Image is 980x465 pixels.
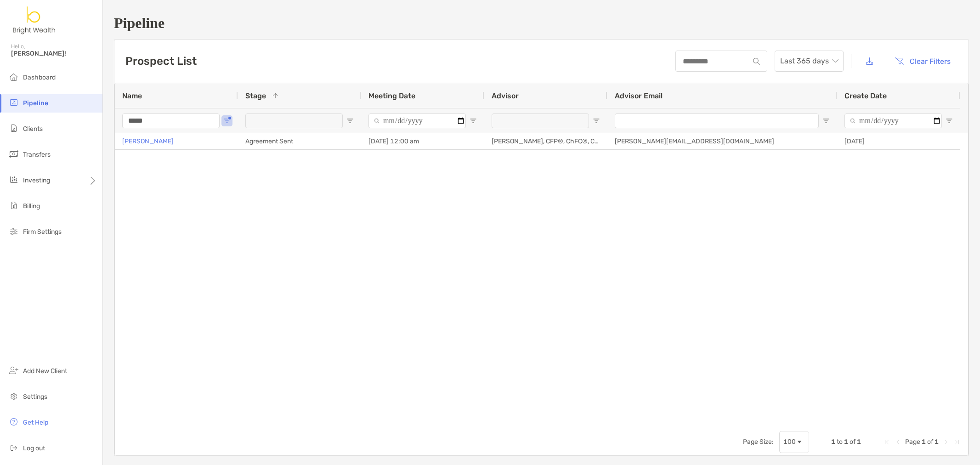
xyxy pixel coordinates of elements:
[946,117,953,125] button: Open Filter Menu
[245,91,266,100] span: Stage
[125,55,197,68] h3: Prospect List
[942,438,950,446] div: Next Page
[8,416,19,427] img: get-help icon
[23,367,67,375] span: Add New Client
[615,113,819,128] input: Advisor Email Filter Input
[8,174,19,185] img: investing icon
[8,123,19,134] img: clients icon
[844,113,942,128] input: Create Date Filter Input
[361,133,484,149] div: [DATE] 12:00 am
[8,226,19,237] img: firm-settings icon
[779,431,809,453] div: Page Size
[23,444,45,452] span: Log out
[122,113,220,128] input: Name Filter Input
[844,91,887,100] span: Create Date
[23,125,43,133] span: Clients
[122,91,142,100] span: Name
[23,74,56,81] span: Dashboard
[23,99,48,107] span: Pipeline
[850,438,855,446] span: of
[368,113,466,128] input: Meeting Date Filter Input
[8,442,19,453] img: logout icon
[935,438,939,446] span: 1
[122,136,174,147] a: [PERSON_NAME]
[23,228,62,236] span: Firm Settings
[607,133,837,149] div: [PERSON_NAME][EMAIL_ADDRESS][DOMAIN_NAME]
[780,51,838,71] span: Last 365 days
[888,51,957,71] button: Clear Filters
[8,365,19,376] img: add_new_client icon
[837,438,843,446] span: to
[8,97,19,108] img: pipeline icon
[743,438,774,446] div: Page Size:
[23,419,48,426] span: Get Help
[492,91,519,100] span: Advisor
[11,50,97,57] span: [PERSON_NAME]!
[593,117,600,125] button: Open Filter Menu
[857,438,861,446] span: 1
[23,202,40,210] span: Billing
[922,438,926,446] span: 1
[23,151,51,159] span: Transfers
[753,58,760,65] img: input icon
[8,391,19,402] img: settings icon
[8,200,19,211] img: billing icon
[8,148,19,159] img: transfers icon
[905,438,920,446] span: Page
[23,393,47,401] span: Settings
[837,133,960,149] div: [DATE]
[114,15,969,32] h1: Pipeline
[346,117,354,125] button: Open Filter Menu
[883,438,890,446] div: First Page
[844,438,848,446] span: 1
[783,438,796,446] div: 100
[615,91,663,100] span: Advisor Email
[894,438,901,446] div: Previous Page
[11,4,58,37] img: Zoe Logo
[23,176,50,184] span: Investing
[470,117,477,125] button: Open Filter Menu
[8,71,19,82] img: dashboard icon
[223,117,231,125] button: Open Filter Menu
[822,117,830,125] button: Open Filter Menu
[927,438,933,446] span: of
[238,133,361,149] div: Agreement Sent
[484,133,607,149] div: [PERSON_NAME], CFP®, ChFC®, CLU®
[831,438,835,446] span: 1
[953,438,961,446] div: Last Page
[368,91,415,100] span: Meeting Date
